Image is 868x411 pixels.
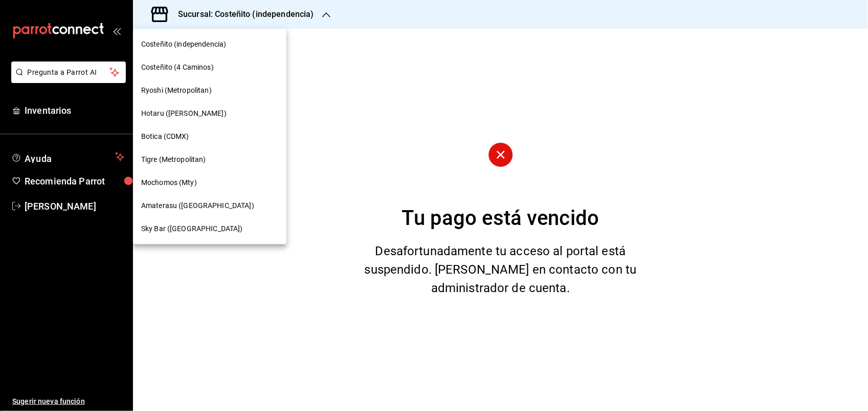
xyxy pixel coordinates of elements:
span: Mochomos (Mty) [141,177,197,188]
span: Amaterasu ([GEOGRAPHIC_DATA]) [141,200,254,211]
span: Sky Bar ([GEOGRAPHIC_DATA]) [141,223,243,234]
div: Hotaru ([PERSON_NAME]) [133,102,286,125]
div: Sky Bar ([GEOGRAPHIC_DATA]) [133,217,286,240]
div: Ryoshi (Metropolitan) [133,79,286,102]
div: Costeñito (independencia) [133,33,286,56]
div: Amaterasu ([GEOGRAPHIC_DATA]) [133,194,286,217]
div: Botica (CDMX) [133,125,286,148]
span: Hotaru ([PERSON_NAME]) [141,108,227,119]
span: Costeñito (4 Caminos) [141,62,214,73]
div: Tigre (Metropolitan) [133,148,286,171]
span: Costeñito (independencia) [141,39,226,50]
span: Tigre (Metropolitan) [141,154,206,165]
div: Costeñito (4 Caminos) [133,56,286,79]
span: Ryoshi (Metropolitan) [141,85,212,96]
div: Mochomos (Mty) [133,171,286,194]
span: Botica (CDMX) [141,131,189,142]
